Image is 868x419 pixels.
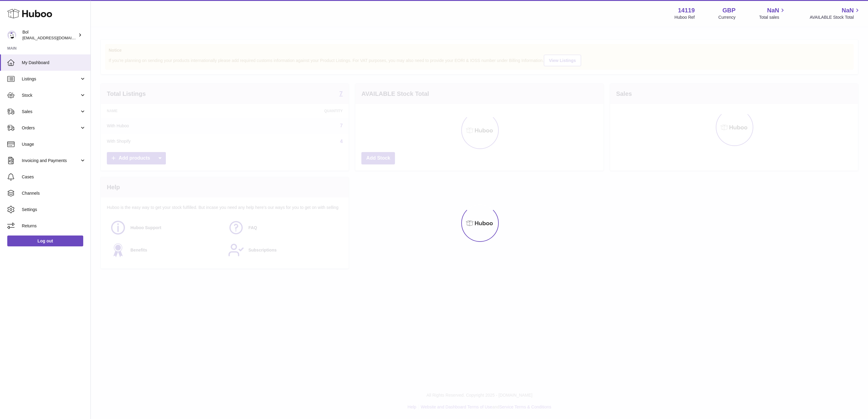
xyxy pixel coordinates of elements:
[678,6,695,15] strong: 14119
[22,109,80,115] span: Sales
[22,207,86,213] span: Settings
[718,15,736,20] div: Currency
[810,15,861,20] span: AVAILABLE Stock Total
[842,6,854,15] span: NaN
[22,223,86,229] span: Returns
[22,174,86,180] span: Cases
[22,125,80,131] span: Orders
[675,15,695,20] div: Huboo Ref
[22,29,77,41] div: Bol
[767,6,779,15] span: NaN
[22,158,80,164] span: Invoicing and Payments
[810,6,861,20] a: NaN AVAILABLE Stock Total
[22,141,86,147] span: Usage
[759,6,786,20] a: NaN Total sales
[22,76,80,82] span: Listings
[22,190,86,196] span: Channels
[7,31,16,40] img: internalAdmin-14119@internal.huboo.com
[759,15,786,20] span: Total sales
[7,235,83,246] a: Log out
[722,6,735,15] strong: GBP
[22,93,80,98] span: Stock
[22,35,89,40] span: [EMAIL_ADDRESS][DOMAIN_NAME]
[22,60,86,66] span: My Dashboard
